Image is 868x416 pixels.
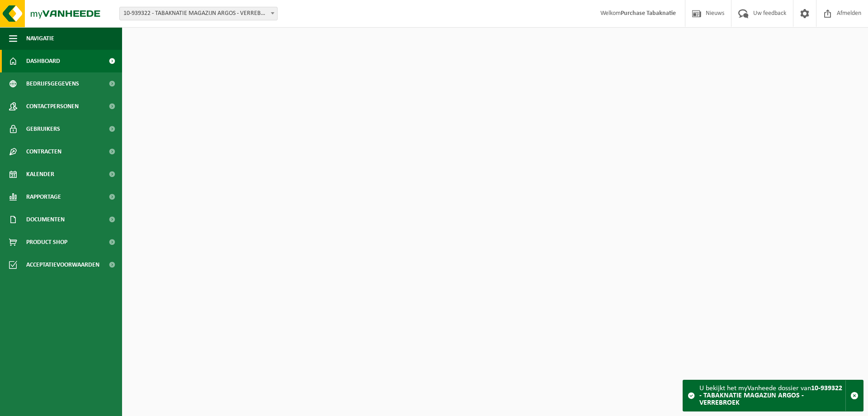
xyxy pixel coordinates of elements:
[699,385,842,406] strong: 10-939322 - TABAKNATIE MAGAZIJN ARGOS - VERREBROEK
[120,7,277,20] span: 10-939322 - TABAKNATIE MAGAZIJN ARGOS - VERREBROEK
[26,72,79,95] span: Bedrijfsgegevens
[26,253,99,276] span: Acceptatievoorwaarden
[26,140,61,163] span: Contracten
[699,380,845,411] div: U bekijkt het myVanheede dossier van
[26,231,67,253] span: Product Shop
[26,118,60,140] span: Gebruikers
[26,186,61,208] span: Rapportage
[26,27,54,50] span: Navigatie
[119,7,278,20] span: 10-939322 - TABAKNATIE MAGAZIJN ARGOS - VERREBROEK
[26,50,60,72] span: Dashboard
[621,10,676,17] strong: Purchase Tabaknatie
[26,208,65,231] span: Documenten
[26,95,79,118] span: Contactpersonen
[26,163,54,186] span: Kalender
